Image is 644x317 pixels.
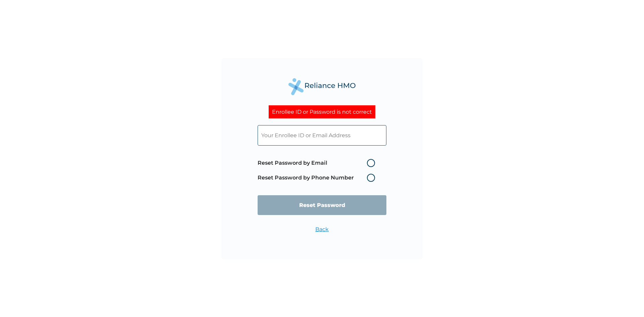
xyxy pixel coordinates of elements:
[258,195,386,215] input: Reset Password
[258,159,378,167] label: Reset Password by Email
[258,156,378,185] span: Password reset method
[315,226,329,232] a: Back
[269,105,375,118] div: Enrollee ID or Password is not correct
[288,78,356,95] img: Reliance Health's Logo
[258,125,386,146] input: Your Enrollee ID or Email Address
[258,174,378,182] label: Reset Password by Phone Number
